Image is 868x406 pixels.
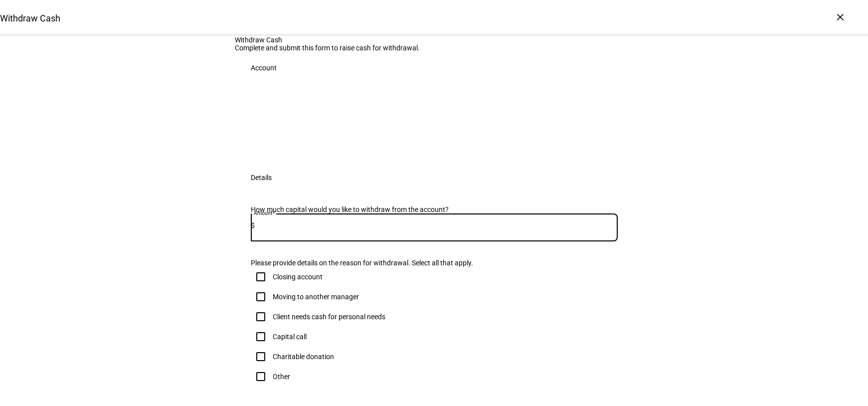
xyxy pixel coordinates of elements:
div: Moving to another manager [273,293,359,301]
div: Details [251,174,272,182]
div: Client needs cash for personal needs [273,313,385,321]
mat-label: Amount* [254,210,275,216]
div: How much capital would you like to withdraw from the account? [251,205,618,213]
div: Charitable donation [273,353,334,361]
div: Closing account [273,273,323,281]
div: × [832,9,848,25]
div: Withdraw Cash [235,36,634,44]
div: Complete and submit this form to raise cash for withdrawal. [235,44,634,52]
span: $ [251,221,255,229]
div: Please provide details on the reason for withdrawal. Select all that apply. [251,259,618,267]
div: Account [251,64,277,72]
div: Other [273,373,290,381]
div: Capital call [273,333,307,341]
